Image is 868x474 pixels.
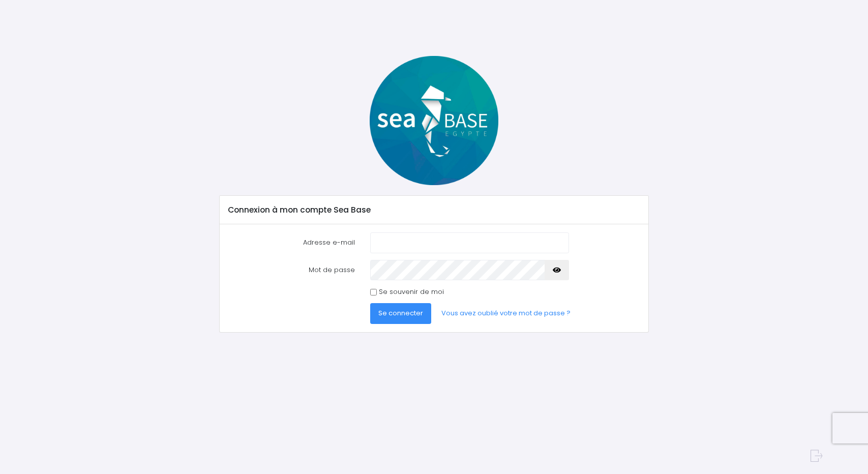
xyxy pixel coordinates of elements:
button: Se connecter [370,303,431,323]
label: Adresse e-mail [220,232,363,253]
div: Connexion à mon compte Sea Base [220,196,648,224]
span: Se connecter [378,308,423,318]
label: Mot de passe [220,260,363,280]
a: Vous avez oublié votre mot de passe ? [433,303,579,323]
label: Se souvenir de moi [379,287,444,297]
